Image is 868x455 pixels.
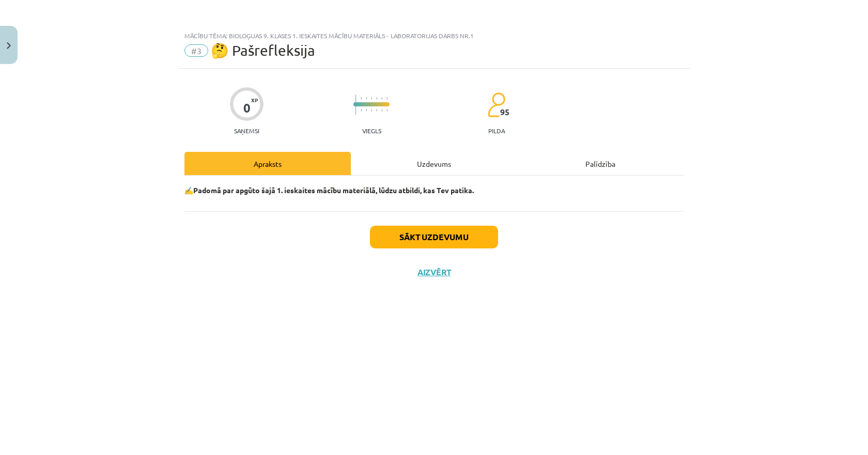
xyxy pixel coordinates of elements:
[366,109,367,112] img: icon-short-line-57e1e144782c952c97e751825c79c345078a6d821885a25fce030b3d8c18986b.svg
[500,107,509,117] span: 95
[386,109,388,112] img: icon-short-line-57e1e144782c952c97e751825c79c345078a6d821885a25fce030b3d8c18986b.svg
[351,152,517,175] div: Uzdevums
[517,152,684,175] div: Palīdzība
[361,109,362,112] img: icon-short-line-57e1e144782c952c97e751825c79c345078a6d821885a25fce030b3d8c18986b.svg
[414,267,454,277] button: Aizvērt
[487,92,505,118] img: students-c634bb4e5e11cddfef0936a35e636f08e4e9abd3cc4e673bd6f9a4125e45ecb1.svg
[370,226,498,248] button: Sākt uzdevumu
[371,109,372,112] img: icon-short-line-57e1e144782c952c97e751825c79c345078a6d821885a25fce030b3d8c18986b.svg
[366,97,367,100] img: icon-short-line-57e1e144782c952c97e751825c79c345078a6d821885a25fce030b3d8c18986b.svg
[7,42,11,49] img: icon-close-lesson-0947bae3869378f0d4975bcd49f059093ad1ed9edebbc8119c70593378902aed.svg
[251,97,258,103] span: XP
[381,97,382,100] img: icon-short-line-57e1e144782c952c97e751825c79c345078a6d821885a25fce030b3d8c18986b.svg
[184,185,474,195] strong: ✍️Padomā par apgūto šajā 1. ieskaites mācību materiālā, lūdzu atbildi, kas Tev patika.
[211,42,315,59] span: 🤔 Pašrefleksija
[184,152,351,175] div: Apraksts
[361,97,362,100] img: icon-short-line-57e1e144782c952c97e751825c79c345078a6d821885a25fce030b3d8c18986b.svg
[243,101,251,115] div: 0
[386,97,388,100] img: icon-short-line-57e1e144782c952c97e751825c79c345078a6d821885a25fce030b3d8c18986b.svg
[488,127,505,134] p: pilda
[371,97,372,100] img: icon-short-line-57e1e144782c952c97e751825c79c345078a6d821885a25fce030b3d8c18986b.svg
[376,97,377,100] img: icon-short-line-57e1e144782c952c97e751825c79c345078a6d821885a25fce030b3d8c18986b.svg
[355,95,357,115] img: icon-long-line-d9ea69661e0d244f92f715978eff75569469978d946b2353a9bb055b3ed8787d.svg
[230,127,263,134] p: Saņemsi
[376,109,377,112] img: icon-short-line-57e1e144782c952c97e751825c79c345078a6d821885a25fce030b3d8c18986b.svg
[362,127,381,134] p: Viegls
[381,109,382,112] img: icon-short-line-57e1e144782c952c97e751825c79c345078a6d821885a25fce030b3d8c18986b.svg
[184,44,208,57] span: #3
[184,32,684,39] div: Mācību tēma: Bioloģijas 9. klases 1. ieskaites mācību materiāls - laboratorijas darbs nr.1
